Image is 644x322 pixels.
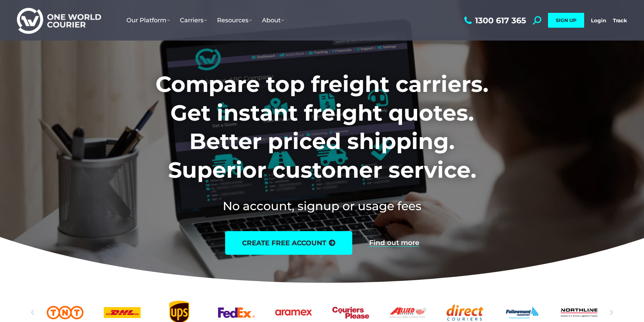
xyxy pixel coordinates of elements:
a: Carriers [175,10,212,31]
span: Our Platform [126,17,170,24]
a: SIGN UP [548,13,584,28]
a: Our Platform [121,10,175,31]
a: 1300 617 365 [462,16,526,25]
a: Find out more [369,239,419,247]
span: About [262,17,284,24]
a: create free account [225,231,352,255]
span: Resources [217,17,252,24]
img: One World Courier [17,7,101,34]
h2: No account, signup or usage fees [111,198,533,214]
a: Login [591,17,606,24]
span: SIGN UP [556,17,576,23]
a: Resources [212,10,257,31]
h1: Compare top freight carriers. Get instant freight quotes. Better priced shipping. Superior custom... [111,70,533,184]
a: Track [613,17,627,24]
a: About [257,10,289,31]
span: Carriers [180,17,207,24]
